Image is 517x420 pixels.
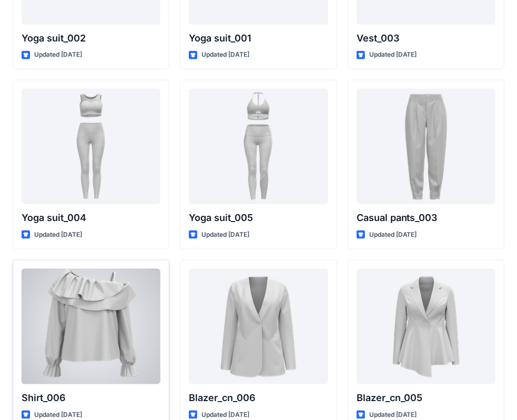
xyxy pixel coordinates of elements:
p: Casual pants_003 [357,211,495,225]
a: Yoga suit_005 [189,89,328,204]
p: Yoga suit_004 [22,211,160,225]
a: Blazer_cn_006 [189,269,328,384]
a: Casual pants_003 [357,89,495,204]
p: Updated [DATE] [369,229,417,240]
p: Yoga suit_002 [22,31,160,46]
a: Yoga suit_004 [22,89,160,204]
p: Updated [DATE] [369,49,417,60]
a: Shirt_006 [22,269,160,384]
p: Updated [DATE] [201,49,249,60]
p: Updated [DATE] [34,49,82,60]
p: Blazer_cn_005 [357,391,495,405]
p: Yoga suit_005 [189,211,328,225]
p: Blazer_cn_006 [189,391,328,405]
a: Blazer_cn_005 [357,269,495,384]
p: Shirt_006 [22,391,160,405]
p: Vest_003 [357,31,495,46]
p: Updated [DATE] [34,229,82,240]
p: Updated [DATE] [201,229,249,240]
p: Yoga suit_001 [189,31,328,46]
